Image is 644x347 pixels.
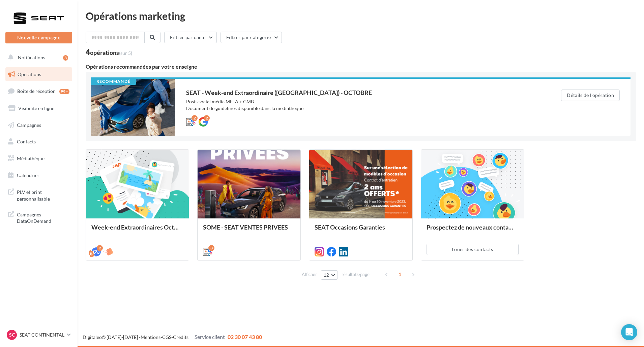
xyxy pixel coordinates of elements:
[4,50,71,65] button: Notifications 3
[91,224,183,237] div: Week-end Extraordinaires Octobre 2025
[4,135,74,149] a: Contacts
[221,32,282,43] button: Filtrer par catégorie
[561,90,620,101] button: Détails de l'opération
[20,332,64,338] p: SEAT CONTINENTAL
[162,334,171,340] a: CGS
[4,207,74,227] a: Campagnes DataOnDemand
[4,84,74,98] a: Boîte de réception99+
[621,324,637,340] div: Open Intercom Messenger
[83,334,102,340] a: Digitaleo
[5,328,72,341] a: SC SEAT CONTINENTAL
[18,105,54,111] span: Visibilité en ligne
[17,155,45,161] span: Médiathèque
[86,64,636,69] div: Opérations recommandées par votre enseigne
[192,115,198,121] div: 2
[208,245,214,251] div: 3
[4,168,74,182] a: Calendrier
[17,172,39,178] span: Calendrier
[17,139,36,144] span: Contacts
[186,98,534,112] div: Posts social média META + GMB Document de guidelines disponible dans la médiathèque
[59,89,69,94] div: 99+
[164,32,217,43] button: Filtrer par canal
[203,224,295,237] div: SOME - SEAT VENTES PRIVEES
[4,185,74,205] a: PLV et print personnalisable
[4,118,74,132] a: Campagnes
[204,115,210,121] div: 2
[141,334,160,340] a: Mentions
[5,32,72,43] button: Nouvelle campagne
[17,187,69,202] span: PLV et print personnalisable
[86,48,132,56] div: 4
[324,272,329,278] span: 12
[173,334,188,340] a: Crédits
[119,50,132,56] span: (sur 5)
[18,55,45,60] span: Notifications
[83,334,262,340] span: © [DATE]-[DATE] - - -
[186,90,534,96] div: SEAT - Week-end Extraordinaire ([GEOGRAPHIC_DATA]) - OCTOBRE
[17,88,56,94] span: Boîte de réception
[90,49,132,56] div: opérations
[17,122,41,128] span: Campagnes
[195,334,225,340] span: Service client
[17,210,69,224] span: Campagnes DataOnDemand
[4,101,74,115] a: Visibilité en ligne
[315,224,407,237] div: SEAT Occasions Garanties
[86,11,636,21] div: Opérations marketing
[4,151,74,166] a: Médiathèque
[63,55,68,61] div: 3
[302,271,317,278] span: Afficher
[91,79,136,85] div: Recommandé
[427,244,519,255] button: Louer des contacts
[342,271,370,278] span: résultats/page
[9,332,15,338] span: SC
[97,245,103,251] div: 2
[321,270,338,280] button: 12
[4,67,74,81] a: Opérations
[18,71,41,77] span: Opérations
[394,269,405,280] span: 1
[228,334,262,340] span: 02 30 07 43 80
[427,224,519,237] div: Prospectez de nouveaux contacts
